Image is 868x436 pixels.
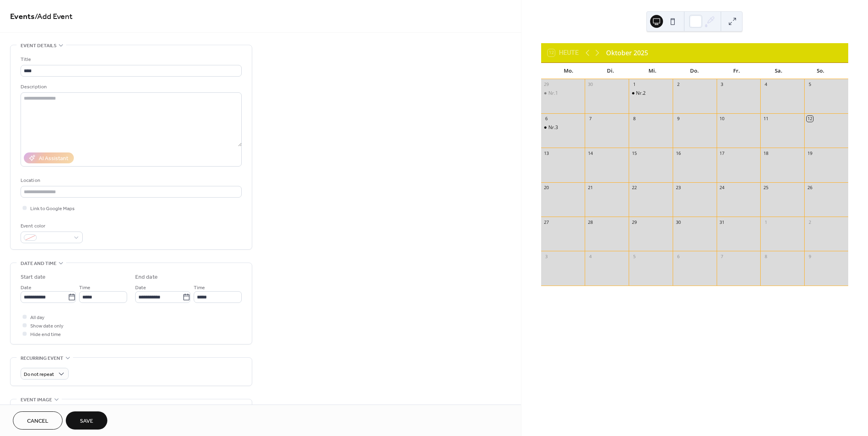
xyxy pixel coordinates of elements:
[807,116,813,122] div: 12
[541,90,585,97] div: Nr.1
[21,55,240,64] div: Title
[807,81,813,88] div: 5
[21,273,46,282] div: Start date
[587,253,593,259] div: 4
[21,259,56,268] span: Date and time
[719,219,725,225] div: 31
[21,284,31,292] span: Date
[800,63,842,79] div: So.
[715,63,757,79] div: Fr.
[763,253,769,259] div: 8
[719,116,725,122] div: 10
[675,150,681,156] div: 16
[544,116,550,122] div: 6
[675,185,681,191] div: 23
[544,219,550,225] div: 27
[13,411,63,430] button: Cancel
[21,176,240,185] div: Location
[763,116,769,122] div: 11
[541,124,585,131] div: Nr.3
[636,90,646,97] div: Nr.2
[135,273,158,282] div: End date
[631,150,637,156] div: 15
[631,116,637,122] div: 8
[719,81,725,88] div: 3
[675,81,681,88] div: 2
[807,253,813,259] div: 9
[548,63,590,79] div: Mo.
[590,63,632,79] div: Di.
[194,284,205,292] span: Time
[675,116,681,122] div: 9
[24,370,54,379] span: Do not repeat
[587,219,593,225] div: 28
[587,150,593,156] div: 14
[675,219,681,225] div: 30
[548,90,558,97] div: Nr.1
[631,219,637,225] div: 29
[10,9,35,25] a: Events
[66,411,107,430] button: Save
[719,150,725,156] div: 17
[719,253,725,259] div: 7
[631,81,637,88] div: 1
[807,185,813,191] div: 26
[21,83,240,91] div: Description
[763,185,769,191] div: 25
[30,313,44,322] span: All day
[807,219,813,225] div: 2
[807,150,813,156] div: 19
[21,354,63,363] span: Recurring event
[763,150,769,156] div: 18
[587,81,593,88] div: 30
[30,330,61,339] span: Hide end time
[758,63,800,79] div: Sa.
[548,124,558,131] div: Nr.3
[35,9,73,25] span: / Add Event
[30,322,63,330] span: Show date only
[544,81,550,88] div: 29
[763,219,769,225] div: 1
[675,253,681,259] div: 6
[763,81,769,88] div: 4
[27,417,48,426] span: Cancel
[673,63,715,79] div: Do.
[631,253,637,259] div: 5
[719,185,725,191] div: 24
[544,185,550,191] div: 20
[79,284,90,292] span: Time
[30,204,75,213] span: Link to Google Maps
[587,185,593,191] div: 21
[21,396,52,404] span: Event image
[629,90,673,97] div: Nr.2
[135,284,146,292] span: Date
[632,63,673,79] div: Mi.
[606,48,648,58] div: Oktober 2025
[587,116,593,122] div: 7
[21,222,81,230] div: Event color
[21,42,56,50] span: Event details
[544,150,550,156] div: 13
[544,253,550,259] div: 3
[80,417,93,426] span: Save
[631,185,637,191] div: 22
